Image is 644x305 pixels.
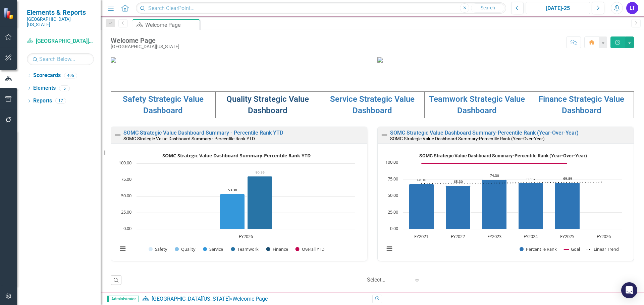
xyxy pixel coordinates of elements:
div: [GEOGRAPHIC_DATA][US_STATE] [111,44,179,49]
button: Show Service [203,246,223,252]
div: 17 [55,98,66,104]
div: Double-Click to Edit [377,127,634,261]
svg: Interactive chart [381,150,625,259]
a: Service Strategic Value Dashboard [330,94,415,115]
text: FY2021 [414,233,428,239]
img: ClearPoint Strategy [3,8,15,19]
img: download%20somc%20mission%20vision.png [111,57,116,63]
text: 75.00 [121,176,131,182]
text: 100.00 [385,159,398,165]
a: Scorecards [33,72,61,79]
path: FY2026, 53.38. Service. [220,194,245,229]
button: Show Teamwork [231,246,259,252]
a: [GEOGRAPHIC_DATA][US_STATE] [27,37,94,45]
div: Welcome Page [232,296,268,302]
a: SOMC Strategic Value Dashboard Summary-Percentile Rank (Year-Over-Year) [390,130,579,136]
button: Show Goal [564,246,580,252]
input: Search Below... [27,53,94,65]
a: Teamwork Strategic Value Dashboard [429,94,525,115]
a: Safety Strategic Value Dashboard [123,94,204,115]
text: FY2022 [451,233,465,239]
path: FY2023, 74.3. Percentile Rank. [482,179,507,229]
g: Teamwork, bar series 4 of 6 with 1 bar. [248,176,272,229]
button: View chart menu, SOMC Strategic Value Dashboard Summary-Percentile Rank (Year-Over-Year) [385,244,394,253]
text: 68.10 [417,177,426,182]
span: Elements & Reports [27,8,94,16]
g: Service, bar series 3 of 6 with 1 bar. [220,194,245,229]
text: 50.00 [121,193,131,199]
img: Not Defined [114,131,122,139]
div: » [142,295,367,303]
text: 53.38 [228,187,237,192]
path: FY2022, 65.3. Percentile Rank. [446,185,471,229]
a: Quality Strategic Value Dashboard [226,94,309,115]
a: Finance Strategic Value Dashboard [539,94,624,115]
a: SOMC Strategic Value Dashboard Summary - Percentile Rank YTD [123,130,283,136]
text: 100.00 [119,160,131,166]
img: Not Defined [380,131,388,139]
text: 69.67 [527,176,536,181]
text: 50.00 [388,192,398,198]
button: View chart menu, SOMC Strategic Value Dashboard Summary-Percentile Rank YTD [118,244,127,253]
text: 75.00 [388,176,398,182]
span: Search [481,5,495,10]
button: LT [626,2,638,14]
button: Show Overall YTD [296,246,325,252]
button: Show Linear Trend [587,246,619,252]
text: FY2026 [239,233,253,239]
text: SOMC Strategic Value Dashboard Summary-Percentile Rank YTD [162,152,311,159]
div: 5 [59,85,70,91]
text: 25.00 [121,209,131,215]
text: FY2023 [487,233,501,239]
svg: Interactive chart [114,150,359,259]
text: 0.00 [390,225,398,231]
small: [GEOGRAPHIC_DATA][US_STATE] [27,16,94,27]
div: [DATE]-25 [528,4,588,12]
button: [DATE]-25 [526,2,590,14]
small: SOMC Strategic Value Dashboard Summary-Percentile Rank (Year-Over-Year) [390,136,545,141]
text: FY2025 [560,233,574,239]
g: Goal, series 2 of 3. Line with 6 data points. [420,162,569,165]
g: Percentile Rank, series 1 of 3. Bar series with 6 bars. [409,163,604,229]
button: Show Finance [266,246,288,252]
div: SOMC Strategic Value Dashboard Summary-Percentile Rank (Year-Over-Year). Highcharts interactive c... [381,150,630,259]
div: Welcome Page [145,21,198,29]
div: Open Intercom Messenger [621,282,637,298]
div: SOMC Strategic Value Dashboard Summary-Percentile Rank YTD. Highcharts interactive chart. [114,150,364,259]
div: Welcome Page [111,37,179,44]
path: FY2025, 69.89. Percentile Rank. [555,182,580,229]
text: 80.36 [256,170,265,174]
a: [GEOGRAPHIC_DATA][US_STATE] [152,296,230,302]
text: 69.89 [563,176,572,181]
text: 0.00 [123,225,131,231]
button: Search [471,3,504,13]
path: FY2024, 69.67. Percentile Rank. [519,183,543,229]
text: FY2024 [524,233,538,239]
button: Show Safety [149,246,167,252]
text: 25.00 [388,209,398,215]
text: FY2026 [597,233,611,239]
text: 74.30 [490,173,499,178]
small: SOMC Strategic Value Dashboard Summary - Percentile Rank YTD [123,136,255,141]
a: Elements [33,84,56,92]
button: Show Quality [175,246,196,252]
img: download%20somc%20strategic%20values%20v2.png [377,57,383,63]
div: Double-Click to Edit [111,127,367,261]
a: Reports [33,97,52,105]
text: 65.30 [454,179,463,184]
input: Search ClearPoint... [136,2,506,14]
path: FY2026, 80.36. Teamwork. [248,176,272,229]
span: Administrator [107,296,139,302]
text: SOMC Strategic Value Dashboard Summary-Percentile Rank (Year-Over-Year) [419,153,587,158]
div: 495 [64,73,77,78]
path: FY2021, 68.1. Percentile Rank. [409,184,434,229]
button: Show Percentile Rank [520,246,557,252]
